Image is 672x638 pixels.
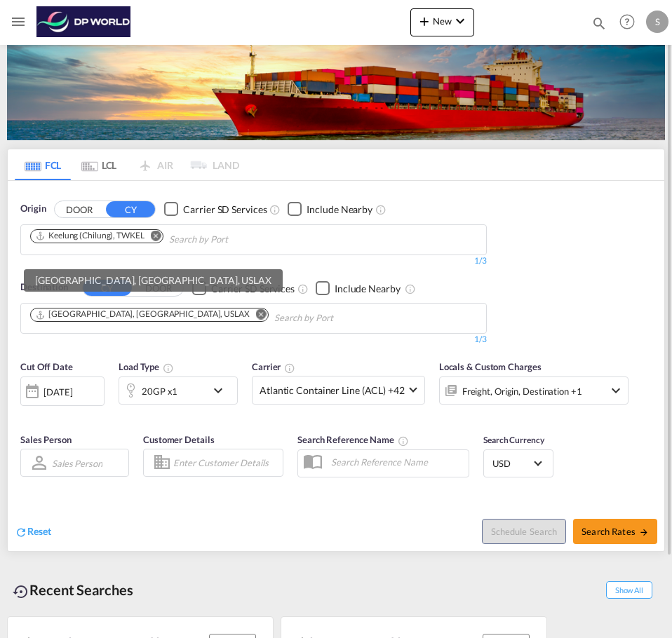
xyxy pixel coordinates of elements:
md-icon: icon-backup-restore [13,583,29,600]
div: Press delete to remove this chip. [35,230,147,242]
md-icon: Unchecked: Search for CY (Container Yard) services for all selected carriers.Checked : Search for... [297,283,309,294]
div: Help [615,10,646,35]
span: New [416,15,469,27]
md-icon: Unchecked: Search for CY (Container Yard) services for all selected carriers.Checked : Search for... [269,204,281,215]
input: Enter Customer Details [173,452,278,473]
span: Search Currency [483,435,544,445]
md-icon: The selected Trucker/Carrierwill be displayed in the rate results If the rates are from another f... [284,362,295,374]
md-select: Sales Person [51,453,104,473]
div: Carrier SD Services [183,203,267,217]
div: Freight Origin Destination Factory Stuffing [462,381,582,401]
span: Atlantic Container Line (ACL) +42 [260,384,405,398]
md-icon: icon-chevron-down [452,13,469,29]
span: Locals & Custom Charges [439,361,542,372]
button: icon-plus 400-fgNewicon-chevron-down [410,8,474,36]
md-icon: icon-plus 400-fg [416,13,433,29]
span: USD [492,457,532,470]
button: Search Ratesicon-arrow-right [573,519,657,544]
span: Carrier [252,361,295,372]
md-chips-wrap: Chips container. Use arrow keys to select chips. [28,304,413,330]
div: [DATE] [20,376,105,406]
div: Press delete to remove this chip. [35,308,253,320]
button: Toggle Mobile Navigation [4,8,32,36]
button: Remove [247,308,268,323]
md-icon: icon-refresh [15,526,27,538]
div: 1/3 [20,334,487,346]
md-checkbox: Checkbox No Ink [288,202,372,217]
md-icon: icon-information-outline [163,362,174,374]
div: [GEOGRAPHIC_DATA], [GEOGRAPHIC_DATA], USLAX [35,269,271,292]
md-icon: icon-magnify [591,15,607,31]
div: Carrier SD Services [211,282,295,296]
div: Include Nearby [335,282,401,296]
div: Recent Searches [7,574,139,606]
div: Freight Origin Destination Factory Stuffingicon-chevron-down [439,376,629,405]
span: Help [615,10,639,34]
button: DOOR [55,201,104,217]
md-checkbox: Checkbox No Ink [164,202,267,217]
md-tab-item: FCL [15,149,71,180]
md-pagination-wrapper: Use the left and right arrow keys to navigate between tabs [15,149,239,180]
span: Load Type [119,361,174,372]
div: OriginDOOR CY Checkbox No InkUnchecked: Search for CY (Container Yard) services for all selected ... [8,181,664,551]
img: c08ca190194411f088ed0f3ba295208c.png [36,6,131,38]
div: S [646,11,668,33]
div: 20GP x1icon-chevron-down [119,376,238,405]
md-icon: icon-chevron-down [607,382,624,399]
md-checkbox: Checkbox No Ink [316,280,401,295]
span: Destination [20,280,68,294]
md-icon: Unchecked: Ignores neighbouring ports when fetching rates.Checked : Includes neighbouring ports w... [375,204,387,215]
div: icon-refreshReset [15,524,51,540]
span: Search Rates [582,526,649,537]
md-checkbox: Checkbox No Ink [192,280,295,295]
md-tab-item: LCL [71,149,127,180]
div: Los Angeles, CA, USLAX [35,308,250,320]
md-icon: Unchecked: Ignores neighbouring ports when fetching rates.Checked : Includes neighbouring ports w... [405,283,416,294]
div: icon-magnify [591,15,607,36]
button: CY [106,201,155,217]
md-icon: icon-chevron-down [210,382,234,399]
button: Remove [142,230,163,244]
div: Include Nearby [307,203,372,217]
input: Chips input. [169,229,302,251]
span: Sales Person [20,434,72,445]
div: Keelung (Chilung), TWKEL [35,230,145,242]
span: Customer Details [143,434,214,445]
span: Reset [27,525,51,537]
md-chips-wrap: Chips container. Use arrow keys to select chips. [28,225,308,251]
span: Search Reference Name [297,434,409,445]
img: LCL+%26+FCL+BACKGROUND.png [7,43,665,140]
button: Note: By default Schedule search will only considerorigin ports, destination ports and cut off da... [482,519,566,544]
input: Chips input. [274,307,408,330]
md-icon: icon-arrow-right [639,527,649,537]
div: 1/3 [20,255,487,267]
span: Origin [20,202,46,216]
span: Cut Off Date [20,361,73,372]
div: 20GP x1 [142,381,177,401]
md-select: Select Currency: $ USDUnited States Dollar [491,453,546,473]
md-icon: Your search will be saved by the below given name [398,435,409,447]
input: Search Reference Name [324,452,469,473]
div: [DATE] [43,386,72,398]
span: Show All [606,581,652,599]
md-datepicker: Select [20,404,31,423]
